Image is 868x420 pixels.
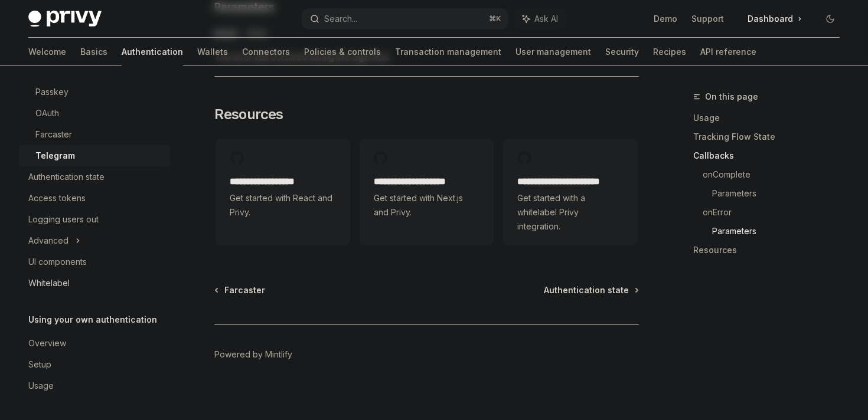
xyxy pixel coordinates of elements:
[28,170,105,184] div: Authentication state
[654,13,677,25] a: Demo
[28,276,70,290] div: Whitelabel
[28,357,51,372] div: Setup
[517,191,624,234] span: Get started with a whitelabel Privy integration.
[19,251,170,273] a: UI components
[705,90,758,104] span: On this page
[35,106,59,120] div: OAuth
[700,38,756,66] a: API reference
[28,336,66,350] div: Overview
[374,191,480,219] span: Get started with Next.js and Privy.
[216,284,265,296] a: Farcaster
[242,38,290,66] a: Connectors
[738,9,811,28] a: Dashboard
[224,284,265,296] span: Farcaster
[19,81,170,103] a: Passkey
[19,166,170,188] a: Authentication state
[19,273,170,294] a: Whitelabel
[712,184,849,203] a: Parameters
[19,375,170,396] a: Usage
[28,234,68,248] div: Advanced
[515,38,591,66] a: User management
[19,124,170,145] a: Farcaster
[514,8,566,29] button: Ask AI
[653,38,686,66] a: Recipes
[19,145,170,166] a: Telegram
[605,38,639,66] a: Security
[703,203,849,222] a: onError
[489,14,501,24] span: ⌘ K
[693,127,849,146] a: Tracking Flow State
[28,38,66,66] a: Welcome
[230,191,336,219] span: Get started with React and Privy.
[122,38,183,66] a: Authentication
[28,191,86,205] div: Access tokens
[19,354,170,375] a: Setup
[35,127,72,142] div: Farcaster
[544,284,629,296] span: Authentication state
[534,13,558,25] span: Ask AI
[28,255,87,269] div: UI components
[28,11,102,27] img: dark logo
[80,38,107,66] a: Basics
[35,85,68,99] div: Passkey
[693,241,849,260] a: Resources
[19,188,170,209] a: Access tokens
[35,149,75,163] div: Telegram
[324,12,357,26] div: Search...
[691,13,724,25] a: Support
[703,165,849,184] a: onComplete
[748,13,793,25] span: Dashboard
[214,105,283,124] span: Resources
[28,379,54,393] div: Usage
[214,349,292,360] a: Powered by Mintlify
[19,209,170,230] a: Logging users out
[28,313,157,327] h5: Using your own authentication
[821,9,840,28] button: Toggle dark mode
[693,109,849,127] a: Usage
[693,146,849,165] a: Callbacks
[28,212,99,227] div: Logging users out
[19,103,170,124] a: OAuth
[544,284,638,296] a: Authentication state
[395,38,501,66] a: Transaction management
[304,38,381,66] a: Policies & controls
[19,333,170,354] a: Overview
[197,38,228,66] a: Wallets
[712,222,849,241] a: Parameters
[302,8,508,29] button: Search...⌘K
